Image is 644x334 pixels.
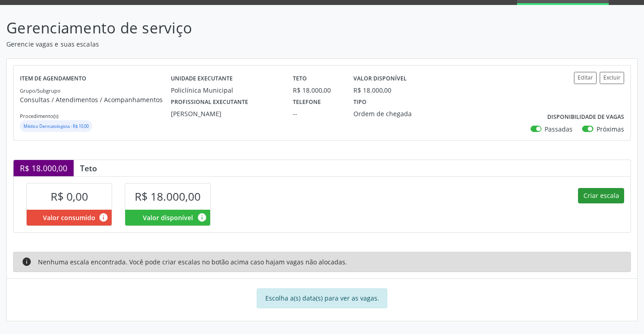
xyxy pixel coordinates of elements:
[171,72,233,86] label: Unidade executante
[171,85,280,95] div: Policlínica Municipal
[14,160,74,176] div: R$ 18.000,00
[197,212,207,222] i: Valor disponível para agendamentos feitos para este serviço
[578,188,624,203] button: Criar escala
[353,95,367,109] label: Tipo
[20,87,61,94] small: Grupo/Subgrupo
[293,109,341,118] div: --
[293,85,341,95] div: R$ 18.000,00
[51,189,88,204] span: R$ 0,00
[353,72,407,86] label: Valor disponível
[293,95,321,109] label: Telefone
[545,124,573,134] label: Passadas
[171,95,248,109] label: Profissional executante
[353,85,391,95] div: R$ 18.000,00
[547,110,624,124] label: Disponibilidade de vagas
[597,124,624,134] label: Próximas
[171,109,280,118] div: [PERSON_NAME]
[43,213,95,222] span: Valor consumido
[99,212,108,222] i: Valor consumido por agendamentos feitos para este serviço
[574,72,597,84] button: Editar
[6,39,448,49] p: Gerencie vagas e suas escalas
[293,72,307,86] label: Teto
[6,17,448,39] p: Gerenciamento de serviço
[20,113,58,119] small: Procedimento(s)
[20,95,171,104] p: Consultas / Atendimentos / Acompanhamentos
[135,189,201,204] span: R$ 18.000,00
[22,257,32,267] i: info
[600,72,624,84] button: Excluir
[24,123,89,129] small: Médico Dermatologista - R$ 10,00
[20,72,86,86] label: Item de agendamento
[74,163,103,173] div: Teto
[257,288,387,308] div: Escolha a(s) data(s) para ver as vagas.
[353,109,432,118] div: Ordem de chegada
[13,252,631,272] div: Nenhuma escala encontrada. Você pode criar escalas no botão acima caso hajam vagas não alocadas.
[143,213,193,222] span: Valor disponível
